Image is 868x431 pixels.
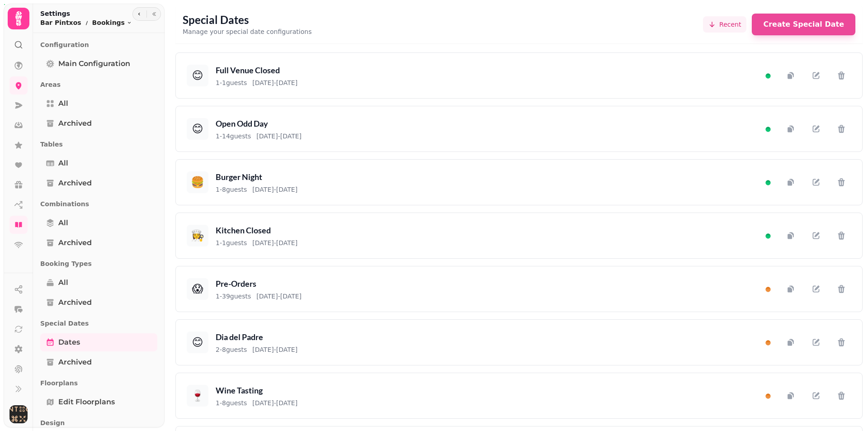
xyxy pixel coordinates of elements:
[216,398,247,407] span: 1 - 8 guests
[191,175,204,189] span: 🍔
[216,117,302,130] h3: Open Odd Day
[40,18,132,27] nav: breadcrumb
[763,21,844,28] span: Create Special Date
[58,237,92,248] span: Archived
[216,277,302,290] h3: Pre-Orders
[216,292,251,301] span: 1 - 39 guests
[216,224,297,237] h3: Kitchen Closed
[216,345,247,354] span: 2 - 8 guests
[192,68,203,83] span: 😊
[40,55,157,73] a: Main Configuration
[183,27,311,36] p: Manage your special date configurations
[191,388,204,403] span: 🍷
[216,384,297,397] h3: Wine Tasting
[252,185,297,194] span: [DATE] - [DATE]
[92,18,132,27] button: Bookings
[40,18,81,27] p: Bar Pintxos
[40,353,157,371] a: Archived
[58,297,92,308] span: Archived
[252,238,297,247] span: [DATE] - [DATE]
[40,294,157,312] a: Archived
[58,337,80,348] span: Dates
[40,196,157,212] p: Combinations
[40,256,157,272] p: Booking Types
[252,398,297,407] span: [DATE] - [DATE]
[58,357,92,368] span: Archived
[9,405,28,423] img: User avatar
[40,76,157,93] p: Areas
[216,132,251,141] span: 1 - 14 guests
[192,335,203,350] span: 😊
[40,174,157,192] a: Archived
[58,118,92,129] span: Archived
[192,122,203,136] span: 😊
[40,274,157,292] a: All
[216,171,297,183] h3: Burger Night
[40,415,157,431] p: Design
[40,393,157,411] a: Edit Floorplans
[719,20,741,29] span: Recent
[252,345,297,354] span: [DATE] - [DATE]
[40,333,157,351] a: Dates
[192,282,203,296] span: 😱
[40,37,157,53] p: Configuration
[183,13,311,27] h1: Special Dates
[40,315,157,332] p: Special Dates
[58,98,68,109] span: All
[40,95,157,113] a: All
[40,136,157,152] p: Tables
[216,185,247,194] span: 1 - 8 guests
[58,178,92,189] span: Archived
[752,14,855,35] button: Create Special Date
[216,78,247,87] span: 1 - 1 guests
[40,9,132,18] h2: Settings
[256,292,302,301] span: [DATE] - [DATE]
[8,405,29,423] button: User avatar
[216,64,297,76] h3: Full Venue Closed
[40,214,157,232] a: All
[40,234,157,252] a: Archived
[58,218,68,228] span: All
[256,132,302,141] span: [DATE] - [DATE]
[58,277,68,288] span: All
[216,331,297,343] h3: Dia del Padre
[191,228,204,243] span: 👩‍🍳
[252,78,297,87] span: [DATE] - [DATE]
[40,154,157,172] a: All
[58,397,115,407] span: Edit Floorplans
[58,58,130,69] span: Main Configuration
[58,158,68,169] span: All
[216,238,247,247] span: 1 - 1 guests
[40,114,157,133] a: Archived
[40,375,157,391] p: Floorplans
[703,16,746,33] button: Recent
